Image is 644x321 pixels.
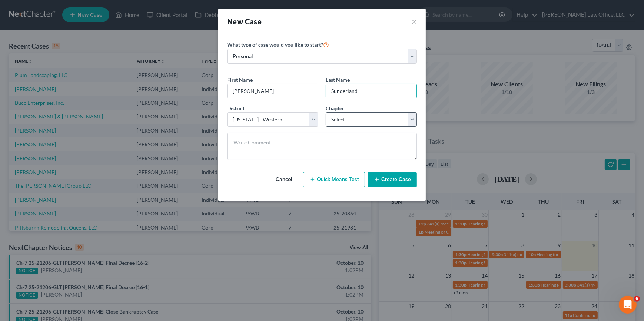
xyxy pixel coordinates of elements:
[326,105,344,111] span: Chapter
[227,40,329,49] label: What type of case would you like to start?
[326,77,350,83] span: Last Name
[227,17,262,26] strong: New Case
[303,172,365,187] button: Quick Means Test
[619,296,637,314] iframe: Intercom live chat
[326,84,416,98] input: Enter Last Name
[228,84,318,98] input: Enter First Name
[634,296,640,302] span: 6
[227,77,253,83] span: First Name
[227,105,245,111] span: District
[268,172,300,187] button: Cancel
[412,16,417,27] button: ×
[368,172,417,187] button: Create Case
